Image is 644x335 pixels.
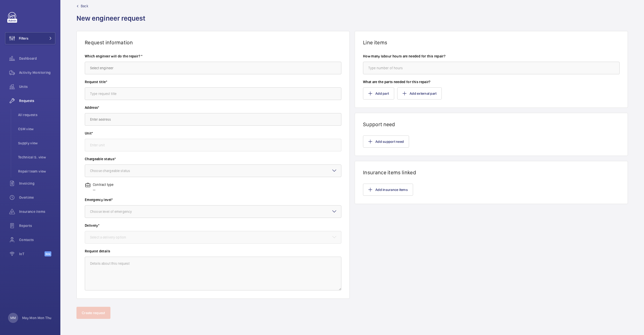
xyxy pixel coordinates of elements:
[363,169,620,176] h1: Insurance items linked
[76,14,148,31] h1: New engineer request
[19,84,55,89] span: Units
[19,56,55,61] span: Dashboard
[90,235,139,240] div: Select a delivery option
[76,307,110,319] button: Create request
[19,36,28,41] span: Filters
[19,70,55,75] span: Activity Monitoring
[85,62,341,74] input: Select engineer
[18,141,55,146] span: Supply view
[85,223,341,228] label: Delivery*
[363,39,620,46] h1: Line items
[363,54,620,59] label: How many labour hours are needed for this repair?
[45,251,51,256] span: Beta
[19,223,55,228] span: Reports
[22,315,51,320] p: May Mon Mon Thu
[85,156,341,161] label: Chargeable status*
[18,169,55,174] span: Repair team view
[85,79,341,84] label: Request title*
[363,79,620,84] label: What are the parts needed for this repair?
[85,87,341,100] input: Type request title
[85,131,341,136] label: Unit*
[19,181,55,186] span: Invoicing
[93,187,113,192] p: --
[93,182,113,187] p: Contract type
[85,113,341,126] input: Enter address
[363,62,620,74] input: Type number of hours
[19,237,55,242] span: Contacts
[85,139,341,151] input: Enter unit
[85,105,341,110] label: Address*
[85,197,341,202] label: Emergency level*
[397,87,442,99] button: Add external part
[18,155,55,160] span: Technical S. view
[85,54,341,59] label: Which engineer will do the repair? *
[363,87,394,99] button: Add part
[90,209,144,214] div: Choose level of emergency
[19,98,55,103] span: Requests
[85,249,341,254] label: Request details
[363,121,620,127] h1: Support need
[19,209,55,214] span: Insurance items
[19,195,55,200] span: Overtime
[363,184,413,196] button: Add insurance items
[19,251,45,256] span: IoT
[5,32,55,44] button: Filters
[10,315,16,320] p: MM
[18,126,55,131] span: CSM view
[363,136,409,148] button: Add support need
[81,4,88,9] span: Back
[90,168,143,173] div: Choose chargeable status
[85,39,341,46] h1: Request information
[18,112,55,117] span: All requests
